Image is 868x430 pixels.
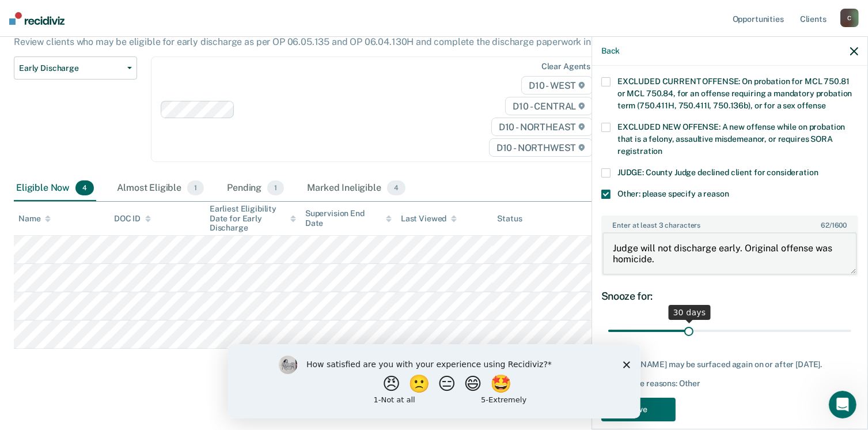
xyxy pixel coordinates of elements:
div: Last Viewed [401,214,457,224]
span: 4 [75,180,94,195]
div: Marked Ineligible [305,176,408,201]
span: Early Discharge [19,63,123,73]
span: 62 [821,221,829,229]
span: / 1600 [821,221,847,229]
div: DOC ID [114,214,151,224]
div: 30 days [669,305,711,320]
span: D10 - CENTRAL [505,97,593,115]
div: Pending [225,176,286,201]
span: 4 [387,180,405,195]
img: Recidiviz [9,12,65,25]
span: 1 [187,180,204,195]
span: D10 - NORTHEAST [491,118,593,136]
textarea: Judge will not discharge early. Original offense was homicide. [602,232,857,275]
span: D10 - NORTHWEST [489,138,593,157]
div: Name [18,214,51,224]
div: C [840,9,859,27]
span: D10 - WEST [521,76,593,95]
span: JUDGE: County Judge declined client for consideration [617,168,818,177]
span: EXCLUDED CURRENT OFFENSE: On probation for MCL 750.81 or MCL 750.84, for an offense requiring a m... [617,77,852,110]
span: 1 [267,180,284,195]
div: Almost Eligible [115,176,206,201]
div: Supervision End Date [305,209,392,228]
label: Enter at least 3 characters [602,217,857,229]
div: Not eligible reasons: Other [601,379,858,388]
div: Snooze for: [601,290,858,303]
div: Earliest Eligibility Date for Early Discharge [210,204,296,233]
div: [PERSON_NAME] may be surfaced again on or after [DATE]. [601,360,858,369]
div: Eligible Now [14,176,96,201]
span: EXCLUDED NEW OFFENSE: A new offense while on probation that is a felony, assaultive misdemeanor, ... [617,122,845,156]
span: Other: please specify a reason [617,189,729,198]
iframe: Intercom live chat [829,391,856,418]
div: Clear agents [541,62,590,71]
button: Back [601,46,620,56]
div: Status [497,214,522,224]
iframe: Survey by Kim from Recidiviz [228,344,640,418]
